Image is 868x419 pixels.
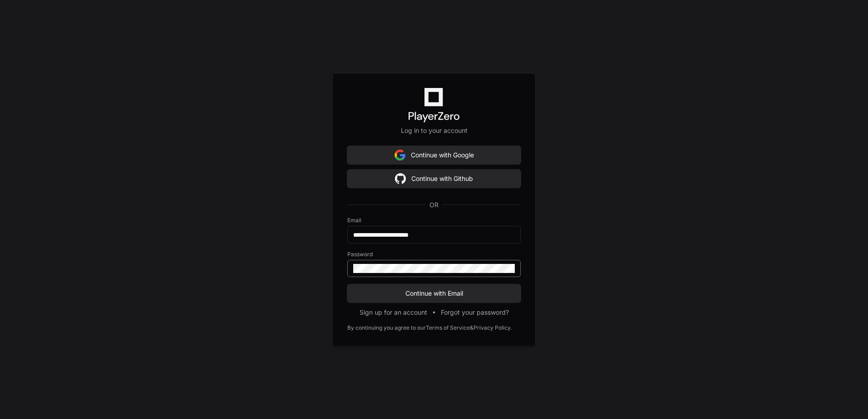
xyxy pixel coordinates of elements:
[347,170,521,188] button: Continue with Github
[473,324,512,331] a: Privacy Policy.
[347,146,521,164] button: Continue with Google
[426,324,470,331] a: Terms of Service
[395,146,405,164] img: Sign in with google
[426,200,442,209] span: OR
[347,251,521,258] label: Password
[347,289,521,298] span: Continue with Email
[470,324,473,331] div: &
[347,324,426,331] div: By continuing you agree to our
[395,170,406,188] img: Sign in with google
[347,284,521,302] button: Continue with Email
[347,217,521,224] label: Email
[360,308,427,317] button: Sign up for an account
[347,126,521,135] p: Log in to your account
[441,308,509,317] button: Forgot your password?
